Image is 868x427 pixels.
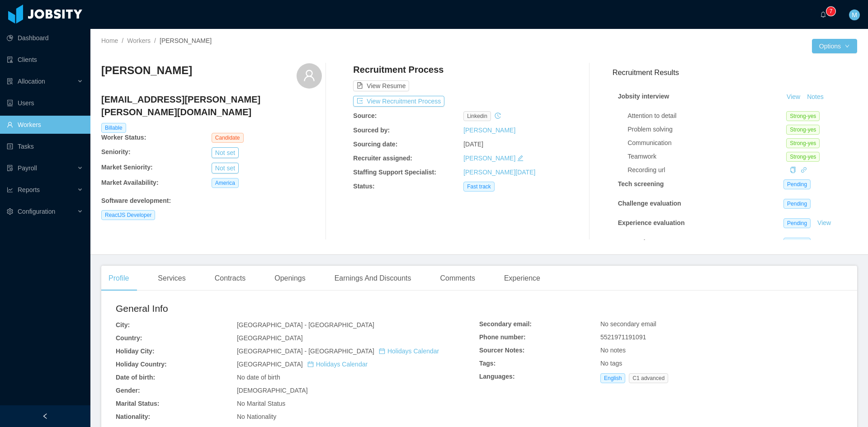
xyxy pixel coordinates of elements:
[627,165,786,175] div: Recording url
[116,301,479,316] h2: General Info
[497,266,547,291] div: Experience
[379,347,439,355] a: icon: calendarHolidays Calendar
[116,387,140,394] b: Gender:
[803,92,827,103] button: Notes
[379,348,385,354] i: icon: calendar
[786,152,820,162] span: Strong-yes
[154,37,156,44] span: /
[101,37,118,44] a: Home
[151,266,193,291] div: Services
[122,37,123,44] span: /
[783,199,811,209] span: Pending
[600,333,646,341] span: 5521971191091
[517,155,524,161] i: icon: edit
[812,39,857,53] button: Optionsicon: down
[463,155,515,162] a: [PERSON_NAME]
[783,238,811,248] span: Pending
[852,9,857,20] span: M
[463,127,515,134] a: [PERSON_NAME]
[463,141,483,148] span: [DATE]
[101,179,159,186] b: Market Availability:
[353,80,409,91] button: icon: file-textView Resume
[801,167,807,173] i: icon: link
[479,360,495,367] b: Tags:
[18,164,37,172] span: Payroll
[479,347,524,354] b: Sourcer Notes:
[7,116,83,134] a: icon: userWorkers
[353,96,444,107] button: icon: exportView Recruitment Process
[618,239,646,246] strong: Approval
[830,7,833,16] p: 7
[629,373,668,383] span: C1 advanced
[463,111,491,121] span: linkedin
[353,98,444,105] a: icon: exportView Recruitment Process
[116,347,155,355] b: Holiday City:
[7,165,13,171] i: icon: file-protect
[116,413,150,420] b: Nationality:
[101,123,126,133] span: Billable
[786,125,820,135] span: Strong-yes
[790,167,796,173] i: icon: copy
[826,7,835,16] sup: 7
[101,210,155,220] span: ReactJS Developer
[160,37,212,44] span: [PERSON_NAME]
[307,361,314,367] i: icon: calendar
[237,347,439,355] span: [GEOGRAPHIC_DATA] - [GEOGRAPHIC_DATA]
[237,361,368,368] span: [GEOGRAPHIC_DATA]
[353,82,409,89] a: icon: file-textView Resume
[212,147,239,158] button: Not set
[7,208,13,215] i: icon: setting
[212,133,244,143] span: Candidate
[101,93,322,118] h4: [EMAIL_ADDRESS][PERSON_NAME][PERSON_NAME][DOMAIN_NAME]
[212,178,239,188] span: America
[783,218,811,228] span: Pending
[101,266,136,291] div: Profile
[618,93,670,100] strong: Jobsity interview
[600,320,656,328] span: No secondary email
[237,334,303,342] span: [GEOGRAPHIC_DATA]
[495,113,501,119] i: icon: history
[116,400,159,407] b: Marital Status:
[479,373,515,380] b: Languages:
[801,166,807,174] a: icon: link
[237,413,276,420] span: No Nationality
[783,93,803,100] a: View
[618,219,685,226] strong: Experience evaluation
[116,361,167,368] b: Holiday Country:
[479,333,526,341] b: Phone number:
[353,155,412,162] b: Recruiter assigned:
[101,164,153,171] b: Market Seniority:
[208,266,253,291] div: Contracts
[116,374,155,381] b: Date of birth:
[101,134,146,141] b: Worker Status:
[237,387,308,394] span: [DEMOGRAPHIC_DATA]
[267,266,313,291] div: Openings
[237,374,280,381] span: No date of birth
[7,94,83,112] a: icon: robotUsers
[18,208,55,215] span: Configuration
[786,111,820,121] span: Strong-yes
[101,197,171,204] b: Software development :
[353,169,436,176] b: Staffing Support Specialist:
[7,29,83,47] a: icon: pie-chartDashboard
[212,163,239,174] button: Not set
[618,180,664,188] strong: Tech screening
[7,78,13,84] i: icon: solution
[7,137,83,155] a: icon: profileTasks
[327,266,419,291] div: Earnings And Discounts
[353,141,397,148] b: Sourcing date:
[433,266,482,291] div: Comments
[786,138,820,148] span: Strong-yes
[116,334,142,342] b: Country:
[627,111,786,121] div: Attention to detail
[7,187,13,193] i: icon: line-chart
[237,321,374,328] span: [GEOGRAPHIC_DATA] - [GEOGRAPHIC_DATA]
[600,373,625,383] span: English
[627,152,786,161] div: Teamwork
[790,165,796,175] div: Copy
[101,63,192,78] h3: [PERSON_NAME]
[353,112,377,119] b: Source:
[127,37,151,44] a: Workers
[814,219,834,226] a: View
[613,67,857,78] h3: Recruitment Results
